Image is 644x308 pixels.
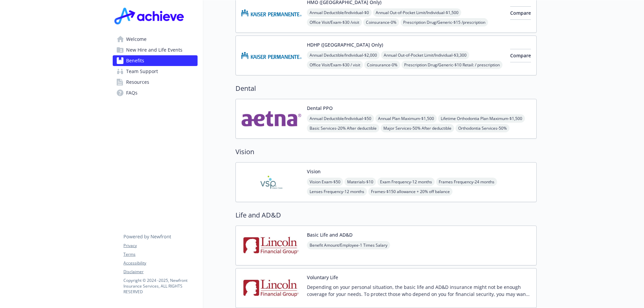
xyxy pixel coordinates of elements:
span: Compare [510,10,531,16]
span: FAQs [126,87,138,98]
span: Annual Out-of-Pocket Limit/Individual - $1,500 [373,8,461,17]
span: Materials - $10 [344,178,376,186]
span: Office Visit/Exam - $30 / visit [307,61,363,69]
h2: Dental [235,83,537,94]
span: Annual Plan Maximum - $1,500 [375,114,437,123]
span: Exam Frequency - 12 months [377,178,435,186]
span: Prescription Drug/Generic - $15 /prescription [400,18,488,26]
p: Copyright © 2024 - 2025 , Newfront Insurance Services, ALL RIGHTS RESERVED [123,278,197,295]
span: Benefits [126,55,144,66]
button: Compare [510,6,531,20]
span: Resources [126,77,149,87]
span: Frames Frequency - 24 months [436,178,497,186]
span: Annual Deductible/Individual - $50 [307,114,374,123]
button: HDHP ([GEOGRAPHIC_DATA] Only) [307,41,383,48]
span: Prescription Drug/Generic - $10 Retail: / prescription [401,61,502,69]
img: Kaiser Permanente Insurance Company carrier logo [241,41,302,70]
a: Terms [123,251,197,257]
span: Major Services - 50% After deductible [381,124,454,132]
span: Office Visit/Exam - $30 /visit [307,18,362,26]
span: Lenses Frequency - 12 months [307,187,367,196]
span: New Hire and Life Events [126,45,182,55]
h2: Vision [235,147,537,157]
a: Welcome [113,34,198,45]
button: Voluntary Life [307,274,338,281]
a: Benefits [113,55,198,66]
span: Benefit Amount/Employee - 1 Times Salary [307,241,390,249]
span: Annual Deductible/Individual - $2,000 [307,51,380,59]
img: Aetna Inc carrier logo [241,105,302,133]
a: Resources [113,77,198,87]
span: Welcome [126,34,147,45]
span: Vision Exam - $50 [307,178,343,186]
span: Compare [510,52,531,59]
button: Dental PPO [307,105,333,112]
img: Lincoln Financial Group carrier logo [241,231,302,260]
span: Lifetime Orthodontia Plan Maximum - $1,500 [438,114,525,123]
img: Vision Service Plan carrier logo [241,168,302,196]
span: Orthodontia Services - 50% [455,124,509,132]
a: New Hire and Life Events [113,45,198,55]
p: Depending on your personal situation, the basic life and AD&D insurance might not be enough cover... [307,284,531,298]
button: Vision [307,168,321,175]
a: Accessibility [123,260,197,266]
button: Compare [510,49,531,62]
span: Basic Services - 20% After deductible [307,124,379,132]
button: Basic Life and AD&D [307,231,353,238]
img: Lincoln Financial Group carrier logo [241,274,302,302]
span: Annual Out-of-Pocket Limit/Individual - $3,300 [381,51,469,59]
span: Coinsurance - 0% [364,61,400,69]
span: Coinsurance - 0% [363,18,399,26]
span: Team Support [126,66,158,77]
a: FAQs [113,87,198,98]
a: Privacy [123,243,197,249]
span: Frames - $150 allowance + 20% off balance [368,187,452,196]
a: Team Support [113,66,198,77]
span: Annual Deductible/Individual - $0 [307,8,372,17]
a: Disclaimer [123,269,197,275]
h2: Life and AD&D [235,210,537,220]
